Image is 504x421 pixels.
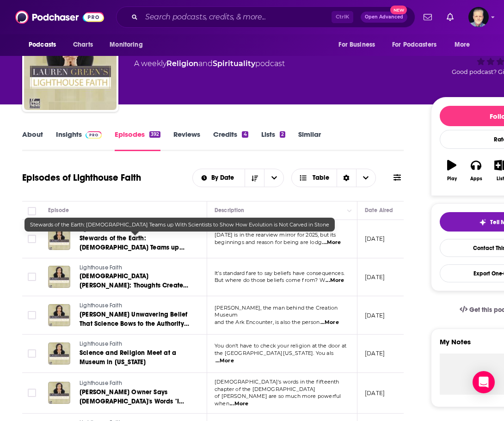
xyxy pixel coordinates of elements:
[447,176,457,182] div: Play
[80,348,191,367] a: Science and Religion Meet at a Museum in [US_STATE]
[80,311,189,337] span: [PERSON_NAME] Unwavering Belief That Science Bows to the Authority of Scripture
[479,219,486,226] img: tell me why sparkle
[230,400,248,408] span: ...More
[80,302,122,309] span: Lighthouse Faith
[80,226,122,232] span: Lighthouse Faith
[29,38,56,51] span: Podcasts
[215,277,325,283] span: But where do those beliefs come from? W
[470,176,482,182] div: Apps
[80,272,191,290] a: [DEMOGRAPHIC_DATA] [PERSON_NAME]: Thoughts Create Consequences. Tame Them
[332,11,353,23] span: Ctrl K
[28,389,36,397] span: Toggle select row
[215,393,341,407] span: of [PERSON_NAME] are so much more powerful when
[213,130,248,151] a: Credits4
[134,58,285,69] div: A weekly podcast
[386,36,450,54] button: open menu
[103,36,154,54] button: open menu
[28,235,36,243] span: Toggle select row
[365,311,385,319] p: [DATE]
[211,175,237,181] span: By Date
[215,232,336,238] span: [DATE] is in the rearview mirror for 2025, but its
[215,350,333,356] span: the [GEOGRAPHIC_DATA][US_STATE]. You als
[365,15,403,19] span: Open Advanced
[213,59,255,68] a: Spirituality
[80,264,122,271] span: Lighthouse Faith
[80,349,176,366] span: Science and Religion Meet at a Museum in [US_STATE]
[67,36,98,54] a: Charts
[365,235,385,243] p: [DATE]
[245,169,264,187] button: Sort Direction
[242,131,248,138] div: 4
[22,130,43,151] a: About
[497,176,504,182] div: List
[344,205,355,216] button: Column Actions
[15,8,104,26] img: Podchaser - Follow, Share and Rate Podcasts
[141,10,332,24] input: Search podcasts, credits, & more...
[73,38,93,51] span: Charts
[80,380,122,386] span: Lighthouse Faith
[30,221,329,228] span: Stewards of the Earth: [DEMOGRAPHIC_DATA] Teams up With Scientists to Show How Evolution is Not C...
[215,305,338,318] span: [PERSON_NAME], the man behind the Creation Museum
[86,131,102,139] img: Podchaser Pro
[338,38,375,51] span: For Business
[392,38,436,51] span: For Podcasters
[80,388,191,406] a: [PERSON_NAME] Owner Says [DEMOGRAPHIC_DATA]'s Words "I am the vine, you are the branches" Hold In...
[337,169,356,187] div: Sort Direction
[390,6,407,14] span: New
[215,270,344,276] span: It’s standard fare to say beliefs have consequences.
[215,319,320,325] span: and the Ark Encounter, is also the person
[215,239,322,245] span: beginnings and reason for being are lodg
[264,169,283,187] button: open menu
[215,205,244,216] div: Description
[198,59,213,68] span: and
[48,205,69,216] div: Episode
[110,38,142,51] span: Monitoring
[80,341,122,347] span: Lighthouse Faith
[166,59,198,68] a: Religion
[326,277,344,284] span: ...More
[215,342,346,349] span: You don't have to check your religion at the door at
[361,12,407,23] button: Open AdvancedNew
[80,234,184,270] span: Stewards of the Earth: [DEMOGRAPHIC_DATA] Teams up With Scientists to Show How Evolution is Not C...
[280,131,285,138] div: 2
[448,36,482,54] button: open menu
[193,175,245,181] button: open menu
[28,273,36,281] span: Toggle select row
[28,311,36,319] span: Toggle select row
[116,6,415,28] div: Search podcasts, credits, & more...
[313,175,329,181] span: Table
[440,154,464,187] button: Play
[455,38,470,51] span: More
[365,349,385,357] p: [DATE]
[464,154,488,187] button: Apps
[24,18,117,110] img: Lighthouse Faith
[468,7,489,27] img: User Profile
[115,130,160,151] a: Episodes392
[56,130,102,151] a: InsightsPodchaser Pro
[80,310,191,329] a: [PERSON_NAME] Unwavering Belief That Science Bows to the Authority of Scripture
[28,349,36,358] span: Toggle select row
[473,371,495,393] div: Open Intercom Messenger
[291,169,376,187] button: Choose View
[80,234,191,252] a: Stewards of the Earth: [DEMOGRAPHIC_DATA] Teams up With Scientists to Show How Evolution is Not C...
[365,205,393,216] div: Date Aired
[320,319,339,326] span: ...More
[80,272,188,299] span: [DEMOGRAPHIC_DATA] [PERSON_NAME]: Thoughts Create Consequences. Tame Them
[365,273,385,281] p: [DATE]
[298,130,321,151] a: Similar
[80,379,191,388] a: Lighthouse Faith
[215,378,339,392] span: [DEMOGRAPHIC_DATA]'s words in the fifteenth chapter of the [DEMOGRAPHIC_DATA]
[80,340,191,348] a: Lighthouse Faith
[322,239,341,246] span: ...More
[80,264,191,272] a: Lighthouse Faith
[332,36,387,54] button: open menu
[365,389,385,397] p: [DATE]
[192,169,284,187] h2: Choose List sort
[468,7,489,27] span: Logged in as JonesLiterary
[80,302,191,310] a: Lighthouse Faith
[215,357,234,365] span: ...More
[22,172,141,183] h1: Episodes of Lighthouse Faith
